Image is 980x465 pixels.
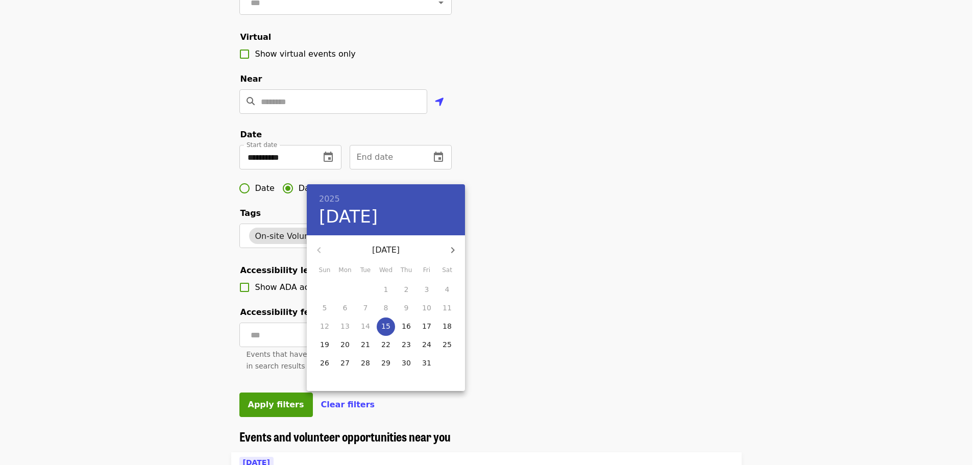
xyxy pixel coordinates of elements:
button: 31 [418,354,436,373]
p: 27 [340,358,350,368]
span: Mon [336,265,354,276]
p: 20 [340,339,350,350]
p: 29 [381,358,390,368]
p: 16 [402,321,411,331]
button: 30 [397,354,415,373]
span: Wed [377,265,395,276]
button: 24 [418,336,436,354]
p: [DATE] [331,244,440,256]
span: Fri [418,265,436,276]
span: Sat [438,265,456,276]
button: [DATE] [319,206,378,228]
button: 27 [336,354,354,373]
p: 19 [320,339,329,350]
button: 18 [438,317,456,336]
p: 30 [402,358,411,368]
span: Thu [397,265,415,276]
button: 17 [418,317,436,336]
button: 2025 [319,192,340,206]
button: 23 [397,336,415,354]
p: 26 [320,358,329,368]
p: 25 [443,339,452,350]
button: 28 [356,354,375,373]
button: 21 [356,336,375,354]
span: Sun [315,265,334,276]
p: 18 [443,321,452,331]
p: 22 [381,339,390,350]
p: 17 [422,321,431,331]
button: 22 [377,336,395,354]
p: 23 [402,339,411,350]
button: 20 [336,336,354,354]
button: 25 [438,336,456,354]
button: 19 [315,336,334,354]
p: 31 [422,358,431,368]
button: 26 [315,354,334,373]
p: 21 [361,339,370,350]
p: 28 [361,358,370,368]
button: 29 [377,354,395,373]
button: 15 [377,317,395,336]
span: Tue [356,265,375,276]
p: 24 [422,339,431,350]
p: 15 [381,321,390,331]
button: 16 [397,317,415,336]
